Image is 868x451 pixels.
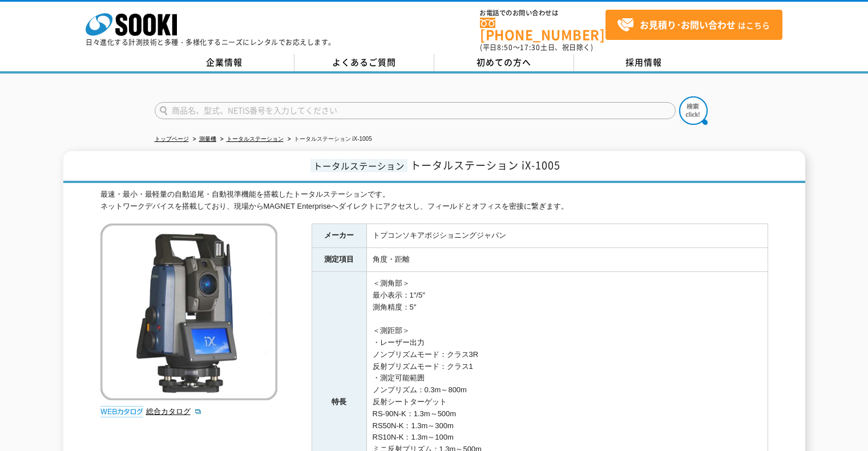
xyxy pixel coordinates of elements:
a: 総合カタログ [146,407,202,416]
a: 測量機 [199,136,216,142]
a: よくあるご質問 [294,54,434,71]
td: トプコンソキアポジショニングジャパン [366,224,768,248]
img: btn_search.png [679,96,708,125]
span: 8:50 [497,42,513,52]
td: 角度・距離 [366,248,768,272]
a: [PHONE_NUMBER] [480,18,605,41]
th: メーカー [312,224,366,248]
li: トータルステーション iX-1005 [285,133,372,145]
a: 初めての方へ [434,54,574,71]
a: お見積り･お問い合わせはこちら [605,10,782,40]
a: 採用情報 [574,54,714,71]
th: 測定項目 [312,248,366,272]
a: トータルステーション [227,136,284,142]
span: はこちら [617,17,770,34]
span: (平日 ～ 土日、祝日除く) [480,42,593,52]
span: トータルステーション iX-1005 [410,157,560,173]
strong: お見積り･お問い合わせ [640,18,736,31]
span: トータルステーション [310,159,407,172]
a: トップページ [155,136,189,142]
img: トータルステーション iX-1005 [100,224,277,400]
span: 17:30 [520,42,540,52]
span: お電話でのお問い合わせは [480,10,605,17]
div: 最速・最小・最軽量の自動追尾・自動視準機能を搭載したトータルステーションです。 ネットワークデバイスを搭載しており、現場からMAGNET Enterpriseへダイレクトにアクセスし、フィールド... [100,189,768,213]
p: 日々進化する計測技術と多種・多様化するニーズにレンタルでお応えします。 [86,39,336,46]
a: 企業情報 [155,54,294,71]
span: 初めての方へ [477,56,531,68]
input: 商品名、型式、NETIS番号を入力してください [155,102,676,119]
img: webカタログ [100,406,143,417]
